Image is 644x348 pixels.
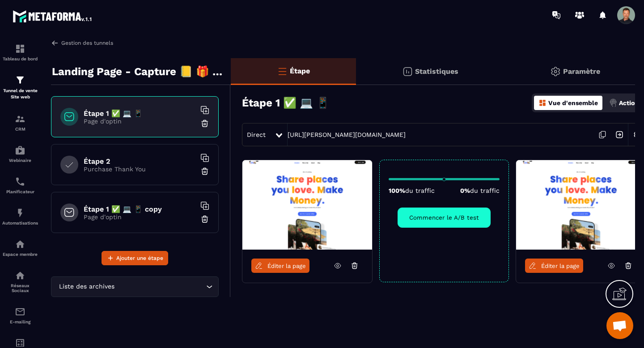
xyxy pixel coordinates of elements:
[2,300,38,331] a: emailemailE-mailing
[57,282,116,292] span: Liste des archives
[290,67,310,75] p: Étape
[563,67,600,76] p: Paramètre
[525,259,583,273] a: Éditer la page
[2,68,38,107] a: formationformationTunnel de vente Site web
[242,160,372,250] img: image
[15,114,25,124] img: formation
[470,187,500,194] span: du traffic
[102,251,168,265] button: Ajouter une étape
[267,263,306,269] span: Éditer la page
[2,88,38,100] p: Tunnel de vente Site web
[2,127,38,132] p: CRM
[116,254,163,263] span: Ajouter une étape
[15,145,25,156] img: automations
[116,282,204,292] input: Search for option
[52,63,224,81] p: Landing Page - Capture 📒 🎁 Guide Offert Core
[2,263,38,300] a: social-networksocial-networkRéseaux Sociaux
[2,319,38,324] p: E-mailing
[415,67,458,76] p: Statistiques
[242,97,330,109] h3: Étape 1 ✅ 💻 📱
[538,99,547,107] img: dashboard-orange.40269519.svg
[15,43,25,54] img: formation
[609,99,617,107] img: actions.d6e523a2.png
[402,66,413,77] img: stats.20deebd0.svg
[389,187,435,194] p: 100%
[51,39,113,47] a: Gestion des tunnels
[84,166,195,173] p: Purchase Thank You
[200,215,209,224] img: trash
[51,39,59,47] img: arrow
[2,283,38,293] p: Réseaux Sociaux
[619,99,642,106] p: Actions
[15,75,25,85] img: formation
[247,131,266,138] span: Direct
[611,126,628,143] img: arrow-next.bcc2205e.svg
[2,37,38,68] a: formationformationTableau de bord
[2,56,38,61] p: Tableau de bord
[84,205,195,213] h6: Étape 1 ✅ 💻 📱 copy
[15,176,25,187] img: scheduler
[15,239,25,250] img: automations
[15,270,25,281] img: social-network
[606,312,633,339] div: Ouvrir le chat
[2,201,38,232] a: automationsautomationsAutomatisations
[2,107,38,138] a: formationformationCRM
[2,232,38,263] a: automationsautomationsEspace membre
[277,66,288,76] img: bars-o.4a397970.svg
[550,66,561,77] img: setting-gr.5f69749f.svg
[2,189,38,194] p: Planificateur
[84,109,195,118] h6: Étape 1 ✅ 💻 📱
[84,213,195,221] p: Page d'optin
[2,138,38,170] a: automationsautomationsWebinaire
[200,167,209,176] img: trash
[2,170,38,201] a: schedulerschedulerPlanificateur
[398,208,491,228] button: Commencer le A/B test
[2,221,38,225] p: Automatisations
[13,8,93,24] img: logo
[15,208,25,218] img: automations
[51,276,219,297] div: Search for option
[84,157,195,166] h6: Étape 2
[251,259,309,273] a: Éditer la page
[2,252,38,257] p: Espace membre
[460,187,500,194] p: 0%
[541,263,580,269] span: Éditer la page
[405,187,435,194] span: du traffic
[548,99,598,106] p: Vue d'ensemble
[200,119,209,128] img: trash
[288,131,406,138] a: [URL][PERSON_NAME][DOMAIN_NAME]
[84,118,195,125] p: Page d'optin
[15,306,25,317] img: email
[2,158,38,163] p: Webinaire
